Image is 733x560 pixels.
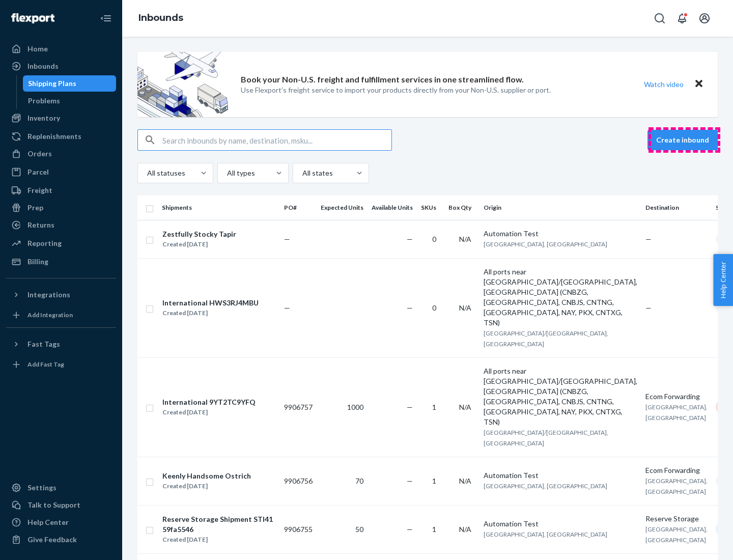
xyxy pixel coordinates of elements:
[6,41,116,57] a: Home
[407,303,413,312] span: —
[432,303,436,312] span: 0
[284,303,290,312] span: —
[713,254,733,306] button: Help Center
[6,110,116,126] a: Inventory
[27,257,48,267] div: Billing
[6,182,116,199] a: Freight
[301,168,302,178] input: All states
[6,58,116,74] a: Inbounds
[672,8,692,29] button: Open notifications
[407,525,413,534] span: —
[27,535,77,545] div: Give Feedback
[368,195,417,220] th: Available Units
[694,8,715,29] button: Open account menu
[645,303,652,312] span: —
[27,185,52,195] div: Freight
[459,403,471,411] span: N/A
[317,195,368,220] th: Expected Units
[23,93,117,109] a: Problems
[241,74,524,86] p: Book your Non-U.S. freight and fulfillment services in one streamlined flow.
[459,303,471,312] span: N/A
[162,298,259,308] div: International HWS3RJ4MBU
[27,167,49,177] div: Parcel
[6,480,116,496] a: Settings
[146,168,147,178] input: All statuses
[27,203,43,213] div: Prep
[226,168,227,178] input: All types
[432,525,436,534] span: 1
[645,477,708,495] span: [GEOGRAPHIC_DATA], [GEOGRAPHIC_DATA]
[280,195,317,220] th: PO#
[650,8,670,29] button: Open Search Box
[432,403,436,411] span: 1
[27,220,54,230] div: Returns
[645,514,708,524] div: Reserve Storage
[27,483,57,493] div: Settings
[407,477,413,485] span: —
[355,477,363,485] span: 70
[27,290,70,300] div: Integrations
[459,477,471,485] span: N/A
[484,366,637,427] div: All ports near [GEOGRAPHIC_DATA]/[GEOGRAPHIC_DATA], [GEOGRAPHIC_DATA] (CNBZG, [GEOGRAPHIC_DATA], ...
[645,465,708,475] div: Ecom Forwarding
[444,195,480,220] th: Box Qty
[28,96,60,106] div: Problems
[484,519,637,529] div: Automation Test
[162,130,391,150] input: Search inbounds by name, destination, msku...
[6,217,116,233] a: Returns
[6,146,116,162] a: Orders
[6,200,116,216] a: Prep
[27,131,81,142] div: Replenishments
[162,407,256,417] div: Created [DATE]
[484,429,608,447] span: [GEOGRAPHIC_DATA]/[GEOGRAPHIC_DATA], [GEOGRAPHIC_DATA]
[484,240,607,248] span: [GEOGRAPHIC_DATA], [GEOGRAPHIC_DATA]
[484,329,608,348] span: [GEOGRAPHIC_DATA]/[GEOGRAPHIC_DATA], [GEOGRAPHIC_DATA]
[280,505,317,553] td: 9906755
[27,311,73,319] div: Add Integration
[6,356,116,373] a: Add Fast Tag
[484,267,637,328] div: All ports near [GEOGRAPHIC_DATA]/[GEOGRAPHIC_DATA], [GEOGRAPHIC_DATA] (CNBZG, [GEOGRAPHIC_DATA], ...
[138,12,183,23] a: Inbounds
[27,113,60,123] div: Inventory
[484,482,607,490] span: [GEOGRAPHIC_DATA], [GEOGRAPHIC_DATA]
[280,357,317,457] td: 9906757
[162,514,275,535] div: Reserve Storage Shipment STI4159fa5546
[96,8,116,29] button: Close Navigation
[241,85,551,95] p: Use Flexport’s freight service to import your products directly from your Non-U.S. supplier or port.
[162,229,236,239] div: Zestfully Stocky Tapir
[27,500,80,510] div: Talk to Support
[162,308,259,318] div: Created [DATE]
[6,254,116,270] a: Billing
[407,235,413,243] span: —
[162,239,236,249] div: Created [DATE]
[162,397,256,407] div: International 9YT2TC9YFQ
[284,235,290,243] span: —
[432,477,436,485] span: 1
[162,481,251,491] div: Created [DATE]
[280,457,317,505] td: 9906756
[645,525,708,544] span: [GEOGRAPHIC_DATA], [GEOGRAPHIC_DATA]
[6,287,116,303] button: Integrations
[6,235,116,251] a: Reporting
[27,339,60,349] div: Fast Tags
[27,149,52,159] div: Orders
[484,470,637,481] div: Automation Test
[27,238,62,248] div: Reporting
[645,403,708,422] span: [GEOGRAPHIC_DATA], [GEOGRAPHIC_DATA]
[162,535,275,545] div: Created [DATE]
[407,403,413,411] span: —
[459,525,471,534] span: N/A
[6,497,116,513] a: Talk to Support
[484,229,637,239] div: Automation Test
[459,235,471,243] span: N/A
[355,525,363,534] span: 50
[347,403,363,411] span: 1000
[27,360,64,369] div: Add Fast Tag
[130,4,191,33] ol: breadcrumbs
[480,195,641,220] th: Origin
[645,235,652,243] span: —
[162,471,251,481] div: Keenly Handsome Ostrich
[11,13,54,23] img: Flexport logo
[27,517,69,527] div: Help Center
